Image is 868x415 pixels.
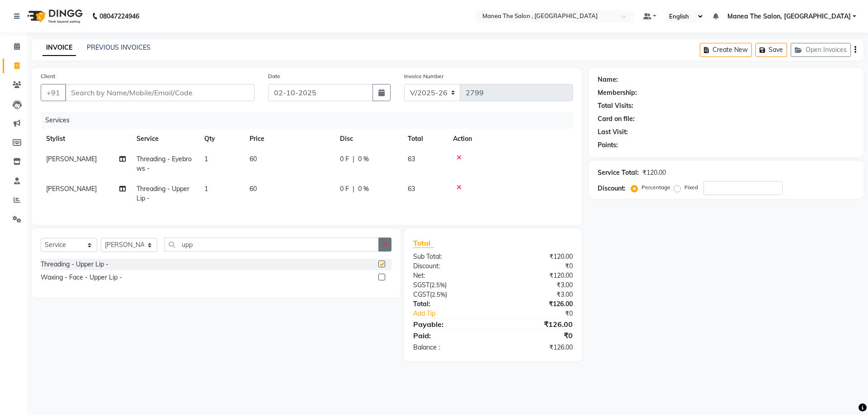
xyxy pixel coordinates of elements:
span: 0 F [340,154,349,164]
div: ₹126.00 [493,299,579,309]
span: 2.5% [432,291,445,298]
span: | [353,154,354,164]
span: 1 [204,185,208,193]
div: ₹0 [493,330,579,341]
div: Net: [406,271,493,280]
div: Discount: [598,184,626,193]
div: ( ) [406,280,493,290]
button: Create New [700,43,752,57]
div: Services [42,112,580,129]
input: Search by Name/Mobile/Email/Code [65,84,255,101]
b: 08047224946 [99,4,139,29]
div: Last Visit: [598,127,628,137]
div: Paid: [406,330,493,341]
div: Total Visits: [598,101,633,111]
div: Balance : [406,343,493,352]
span: | [353,184,354,194]
div: ( ) [406,290,493,299]
span: 0 % [358,154,369,164]
label: Date [268,72,280,80]
th: Price [244,129,335,149]
a: Add Tip [406,309,507,318]
span: [PERSON_NAME] [46,155,97,163]
th: Qty [199,129,244,149]
span: Total [413,238,434,248]
span: [PERSON_NAME] [46,185,97,193]
a: PREVIOUS INVOICES [87,43,151,51]
button: +91 [41,84,66,101]
span: Threading - Upper Lip - [137,185,189,202]
div: ₹0 [507,309,579,318]
label: Client [41,72,55,80]
div: ₹126.00 [493,319,579,330]
span: Threading - Eyebrows - [137,155,192,173]
span: 0 % [358,184,369,194]
div: Discount: [406,261,493,271]
img: logo [23,4,85,29]
div: ₹126.00 [493,343,579,352]
div: Membership: [598,88,637,98]
div: Waxing - Face - Upper Lip - [41,273,122,282]
span: 1 [204,155,208,163]
div: ₹120.00 [642,168,666,177]
button: Open Invoices [791,43,851,57]
label: Invoice Number [404,72,443,80]
span: Manea The Salon, [GEOGRAPHIC_DATA] [727,12,851,21]
span: CGST [413,290,430,298]
button: Save [755,43,787,57]
div: ₹120.00 [493,252,579,261]
div: ₹3.00 [493,280,579,290]
div: ₹3.00 [493,290,579,299]
input: Search or Scan [164,238,379,252]
a: INVOICE [42,40,76,56]
div: Name: [598,75,618,84]
div: Payable: [406,319,493,330]
div: Card on file: [598,114,635,124]
div: Points: [598,140,618,150]
div: Threading - Upper Lip - [41,260,108,269]
th: Stylist [41,129,131,149]
span: 60 [250,155,257,163]
div: Total: [406,299,493,309]
label: Percentage [642,183,670,191]
div: Service Total: [598,168,639,177]
span: 0 F [340,184,349,194]
span: 2.5% [431,281,445,289]
label: Fixed [684,183,698,191]
span: SGST [413,281,429,289]
span: 63 [408,185,415,193]
div: Sub Total: [406,252,493,261]
th: Disc [335,129,402,149]
th: Total [402,129,448,149]
th: Service [131,129,199,149]
th: Action [448,129,573,149]
span: 60 [250,185,257,193]
div: ₹120.00 [493,271,579,280]
div: ₹0 [493,261,579,271]
span: 63 [408,155,415,163]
